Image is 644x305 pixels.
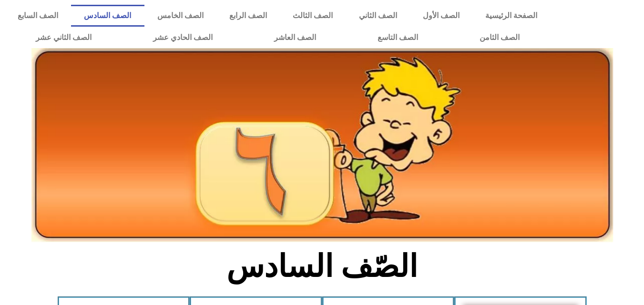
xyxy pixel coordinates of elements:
[410,5,472,27] a: الصف الأول
[122,27,243,49] a: الصف الحادي عشر
[472,5,550,27] a: الصفحة الرئيسية
[144,5,216,27] a: الصف الخامس
[347,27,449,49] a: الصف التاسع
[346,5,410,27] a: الصف الثاني
[5,27,122,49] a: الصف الثاني عشر
[164,248,480,285] h2: الصّف السادس
[243,27,347,49] a: الصف العاشر
[280,5,346,27] a: الصف الثالث
[449,27,550,49] a: الصف الثامن
[216,5,280,27] a: الصف الرابع
[5,5,71,27] a: الصف السابع
[71,5,144,27] a: الصف السادس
